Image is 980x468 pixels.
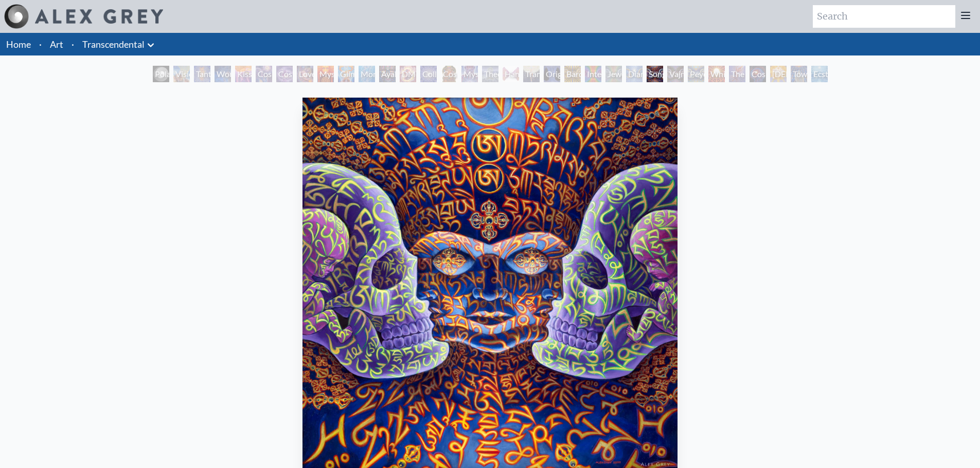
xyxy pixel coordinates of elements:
[67,33,78,55] li: ·
[6,39,31,50] a: Home
[482,66,498,82] div: Theologue
[215,66,231,82] div: Wonder
[523,66,540,82] div: Transfiguration
[708,66,725,82] div: White Light
[647,66,663,82] div: Song of Vajra Being
[605,66,622,82] div: Jewel Being
[688,66,704,82] div: Peyote Being
[256,66,272,82] div: Cosmic Creativity
[441,66,457,82] div: Cosmic [DEMOGRAPHIC_DATA]
[729,66,745,82] div: The Great Turn
[338,66,354,82] div: Glimpsing the Empyrean
[626,66,643,82] div: Diamond Being
[667,66,684,82] div: Vajra Being
[791,66,807,82] div: Toward the One
[153,66,169,82] div: Polar Unity Spiral
[35,33,46,55] li: ·
[813,5,955,28] input: Search
[235,66,252,82] div: Kiss of the [MEDICAL_DATA]
[770,66,787,82] div: [DEMOGRAPHIC_DATA]
[82,37,145,51] a: Transcendental
[400,66,416,82] div: DMT - The Spirit Molecule
[194,66,210,82] div: Tantra
[585,66,601,82] div: Interbeing
[461,66,478,82] div: Mystic Eye
[564,66,581,82] div: Bardo Being
[276,66,293,82] div: Cosmic Artist
[420,66,437,82] div: Collective Vision
[297,66,313,82] div: Love is a Cosmic Force
[359,66,375,82] div: Monochord
[811,66,828,82] div: Ecstasy
[544,66,560,82] div: Original Face
[50,37,63,51] a: Art
[750,66,766,82] div: Cosmic Consciousness
[503,66,519,82] div: Hands that See
[317,66,334,82] div: Mysteriosa 2
[379,66,396,82] div: Ayahuasca Visitation
[173,66,190,82] div: Visionary Origin of Language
